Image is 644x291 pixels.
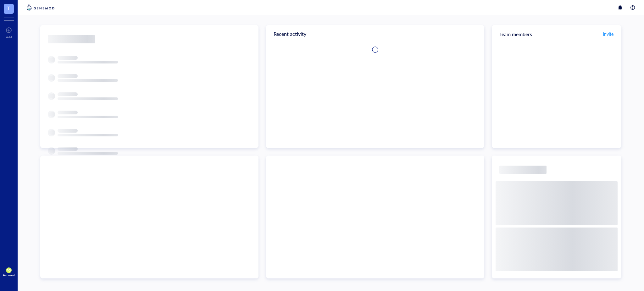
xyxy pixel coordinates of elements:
[602,29,614,39] button: Invite
[25,4,56,11] img: genemod-logo
[6,35,12,39] div: Add
[7,268,11,272] span: PO
[7,4,10,12] span: T
[266,25,484,43] div: Recent activity
[3,273,15,277] div: Account
[603,31,613,37] span: Invite
[492,25,621,43] div: Team members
